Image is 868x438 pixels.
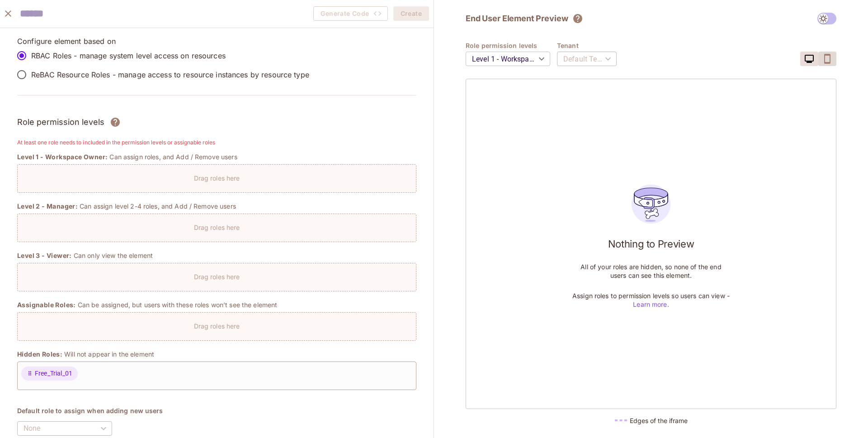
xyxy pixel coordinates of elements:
p: Can assign level 2-4 roles, and Add / Remove users [80,202,236,210]
span: Free_Trial_01 [35,369,72,378]
p: Drag roles here [194,322,240,330]
h4: Tenant [557,41,623,50]
span: Level 3 - Viewer: [17,251,72,260]
p: All of your roles are hidden, so none of the end users can see this element. [572,262,730,280]
h1: Nothing to Preview [608,237,694,251]
p: Configure element based on [17,36,416,46]
span: Assignable Roles: [17,300,76,309]
a: Learn more. [633,300,669,308]
img: users_preview_empty_state [627,180,675,229]
div: Level 1 - Workspace Owner [466,46,550,71]
p: RBAC Roles - manage system level access on resources [31,51,226,61]
p: Drag roles here [194,223,240,232]
div: Default Tenant [557,46,617,71]
h5: Edges of the iframe [630,416,688,425]
p: Drag roles here [194,272,240,281]
h3: Role permission levels [17,115,104,129]
h4: Role permission levels [466,41,557,50]
p: Can only view the element [74,251,153,260]
p: Can assign roles, and Add / Remove users [109,152,237,161]
p: ReBAC Resource Roles - manage access to resource instances by resource type [31,70,309,80]
p: Assign roles to permission levels so users can view - [572,291,730,309]
h6: At least one role needs to included in the permission levels or assignable roles [17,138,416,147]
svg: Assign roles to different permission levels and grant users the correct rights over each element.... [110,117,121,128]
span: Create the element to generate code [313,6,388,21]
p: Drag roles here [194,174,240,182]
p: Will not appear in the element [64,350,154,358]
button: Generate Code [313,6,388,21]
span: Level 2 - Manager: [17,202,78,211]
h4: Default role to assign when adding new users [17,406,416,415]
svg: The element will only show tenant specific content. No user information will be visible across te... [572,13,583,24]
span: Hidden Roles: [17,350,62,359]
h2: End User Element Preview [466,13,568,24]
button: Create [393,6,429,21]
p: Can be assigned, but users with these roles won’t see the element [78,300,278,309]
span: Level 1 - Workspace Owner: [17,152,108,162]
